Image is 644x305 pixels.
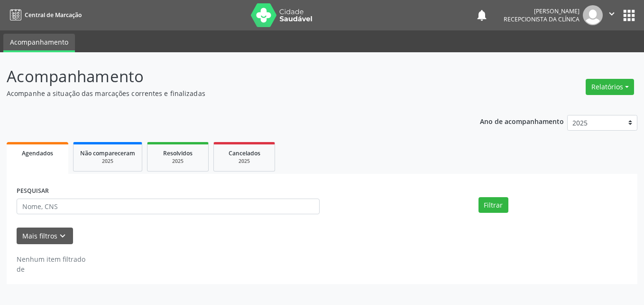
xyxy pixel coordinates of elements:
[80,149,135,157] span: Não compareceram
[504,15,580,23] span: Recepcionista da clínica
[229,149,260,157] span: Cancelados
[607,9,617,19] i: 
[25,11,82,19] span: Central de Marcação
[221,158,268,165] div: 2025
[583,5,603,25] img: img
[7,7,82,23] a: Central de Marcação
[504,7,580,15] div: [PERSON_NAME]
[17,254,85,264] div: Nenhum item filtrado
[17,184,49,199] label: PESQUISAR
[7,65,448,88] p: Acompanhamento
[57,231,68,241] i: keyboard_arrow_down
[603,5,621,25] button: 
[17,199,320,215] input: Nome, CNS
[7,88,448,98] p: Acompanhe a situação das marcações correntes e finalizadas
[163,149,193,157] span: Resolvidos
[480,115,564,127] p: Ano de acompanhamento
[475,9,488,22] button: notifications
[17,264,85,274] div: de
[478,197,508,213] button: Filtrar
[17,228,73,244] button: Mais filtroskeyboard_arrow_down
[22,149,53,157] span: Agendados
[80,158,135,165] div: 2025
[3,34,75,52] a: Acompanhamento
[621,7,637,24] button: apps
[154,158,202,165] div: 2025
[586,79,634,95] button: Relatórios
